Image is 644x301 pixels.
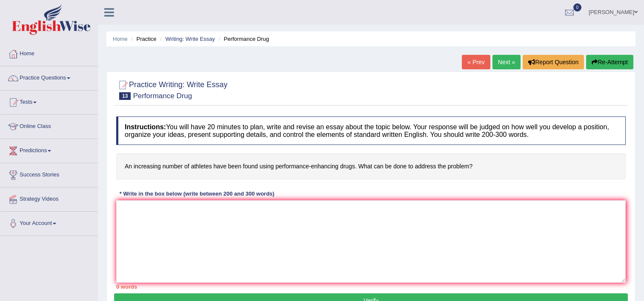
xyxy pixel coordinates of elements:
li: Practice [129,35,156,43]
a: Practice Questions [0,66,97,88]
a: Home [0,42,97,63]
button: Re-Attempt [586,55,633,69]
a: Tests [0,91,97,112]
b: Instructions: [125,123,166,131]
span: 0 [573,3,582,11]
small: Performance Drug [133,92,192,100]
a: Success Stories [0,163,97,185]
a: Your Account [0,212,97,233]
a: Home [113,36,128,42]
a: « Prev [462,55,490,69]
a: Predictions [0,139,97,160]
a: Next » [492,55,521,69]
h4: You will have 20 minutes to plan, write and revise an essay about the topic below. Your response ... [116,116,626,145]
h4: An increasing number of athletes have been found using performance-enhancing drugs. What can be d... [116,153,626,179]
a: Online Class [0,115,97,136]
a: Strategy Videos [0,187,97,209]
li: Performance Drug [217,35,269,43]
h2: Practice Writing: Write Essay [116,79,227,100]
button: Report Question [523,55,584,69]
span: 13 [119,92,131,100]
div: 0 words [116,283,626,291]
div: * Write in the box below (write between 200 and 300 words) [116,190,278,198]
a: Writing: Write Essay [165,36,215,42]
